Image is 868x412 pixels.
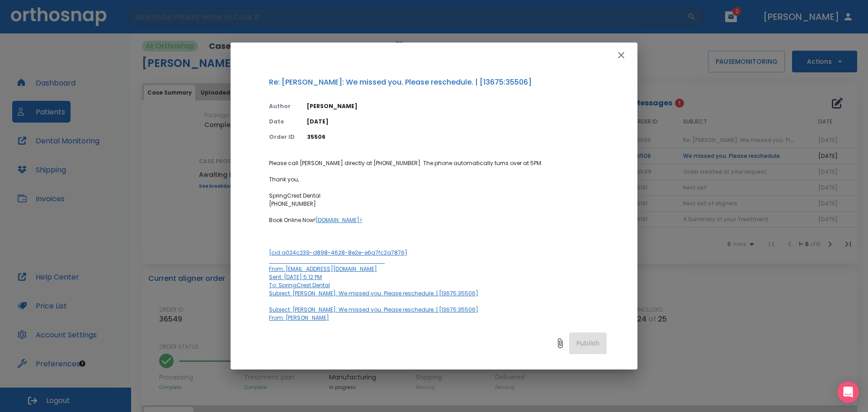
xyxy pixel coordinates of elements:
[307,102,607,110] p: [PERSON_NAME]
[269,133,296,141] p: Order ID
[269,289,607,330] div: Subject: [PERSON_NAME]: We missed you. Please reschedule. | [13675:35506] Subject: [PERSON_NAME]:...
[837,381,859,403] div: Open Intercom Messenger
[307,118,607,126] p: [DATE]
[269,273,607,330] div: Sent: [DATE] 5:12 PM To: SpringCrest Dental
[269,118,296,126] p: Date
[269,102,296,110] p: Author
[269,216,607,330] a: [DOMAIN_NAME]> [cid:a024c239-d898-4628-8e2e-e6a7fc2a7876] ________________________________ From: ...
[269,77,607,88] p: Re: [PERSON_NAME]: We missed you. Please reschedule. | [13675:35506]
[307,133,607,141] p: 35506
[269,216,607,330] : > [cid:a024c239-d898-4628-8e2e-e6a7fc2a7876] ________________________________ From: [EMAIL_ADDRES...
